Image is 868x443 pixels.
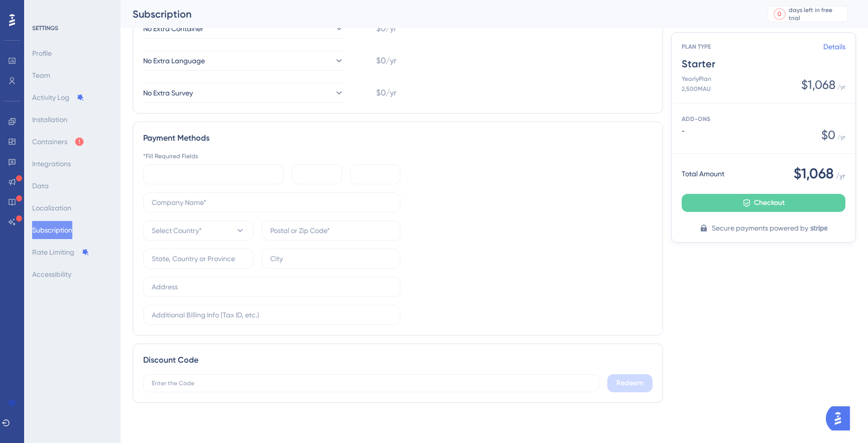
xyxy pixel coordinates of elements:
span: $ 0 [821,127,835,143]
span: - [682,127,821,135]
span: Checkout [754,197,785,209]
input: City [270,253,392,264]
iframe: Secure card number input frame [152,168,280,180]
button: Rate Limiting [32,243,89,261]
button: Activity Log [32,88,84,106]
div: Discount Code [143,354,653,366]
button: Subscription [32,221,72,239]
button: Integrations [32,155,71,173]
iframe: Secure expiration date input frame [300,168,338,180]
button: No Extra Survey [143,83,344,103]
span: No Extra Container [143,23,203,35]
button: Checkout [682,194,845,212]
div: Subscription [133,7,742,21]
iframe: UserGuiding AI Assistant Launcher [826,403,856,433]
iframe: Secure CVC input frame [359,168,396,180]
button: Localization [32,199,71,217]
span: $0/yr [376,87,396,99]
span: $1,068 [794,164,834,184]
span: Total Amount [682,168,724,180]
button: Select Country* [143,220,254,241]
span: 2,500 MAU [682,85,711,93]
div: 0 [778,10,782,18]
span: / yr [837,83,845,91]
span: No Extra Language [143,55,205,67]
span: $0/yr [376,23,396,35]
div: *Fill Required Fields [143,152,400,160]
input: Enter the Code [152,380,591,387]
div: SETTINGS [32,24,114,32]
span: Redeem [616,377,643,389]
span: Select Country* [152,225,202,237]
span: ADD-ONS [682,116,710,123]
input: State, Country or Province [152,253,245,264]
a: Details [823,41,845,53]
button: No Extra Language [143,51,344,71]
input: Address [152,281,392,292]
div: Payment Methods [143,132,653,144]
button: Redeem [607,374,653,392]
span: Starter [682,57,845,71]
span: Yearly Plan [682,75,711,83]
button: Containers [32,133,84,151]
input: Additional Billing Info (Tax ID, etc.) [152,309,392,320]
input: Company Name* [152,197,392,208]
span: / yr [836,170,845,182]
button: Team [32,66,50,84]
span: $1,068 [801,77,835,93]
div: days left in free trial [789,6,844,22]
button: Accessibility [32,265,71,283]
input: Postal or Zip Code* [270,225,392,236]
span: No Extra Survey [143,87,193,99]
button: No Extra Container [143,19,344,39]
button: Profile [32,44,52,62]
span: PLAN TYPE [682,43,823,51]
button: Installation [32,110,67,129]
span: $0/yr [376,55,396,67]
span: / yr [837,133,845,141]
button: Data [32,177,49,195]
span: Secure payments powered by [712,222,808,234]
